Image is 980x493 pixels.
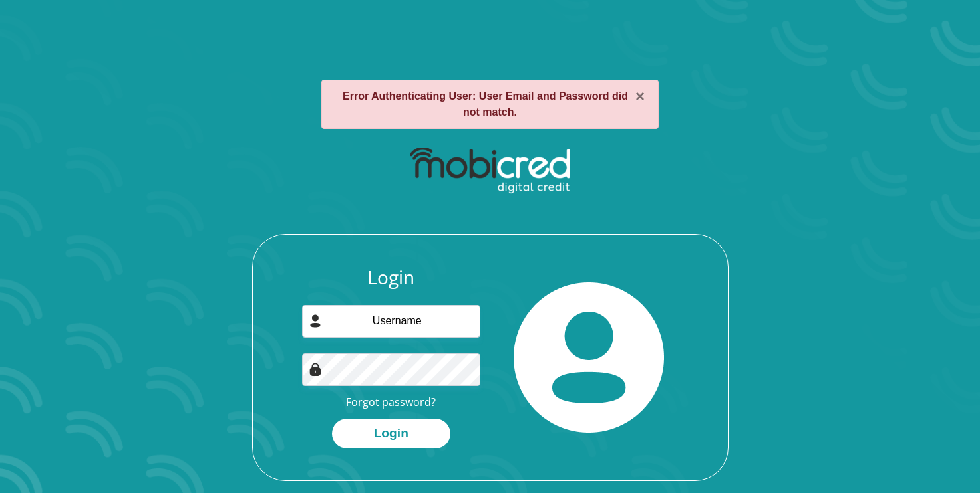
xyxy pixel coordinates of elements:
button: Login [332,419,450,448]
button: × [635,88,645,104]
h3: Login [302,266,480,289]
strong: Error Authenticating User: User Email and Password did not match. [343,90,628,118]
a: Forgot password? [346,395,436,409]
img: mobicred logo [410,148,570,194]
img: Image [309,363,322,376]
img: user-icon image [309,314,322,328]
input: Username [302,305,480,338]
